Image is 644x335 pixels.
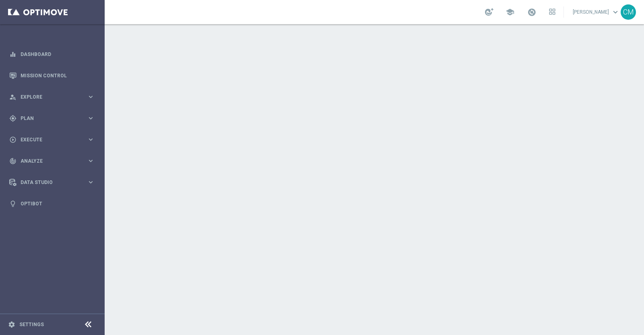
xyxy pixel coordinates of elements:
i: gps_fixed [9,115,17,122]
span: Explore [21,95,87,99]
span: keyboard_arrow_down [611,8,620,17]
div: Data Studio [9,179,87,186]
span: Data Studio [21,180,87,185]
i: keyboard_arrow_right [87,178,95,186]
button: Data Studio keyboard_arrow_right [9,179,95,186]
i: keyboard_arrow_right [87,157,95,165]
button: person_search Explore keyboard_arrow_right [9,94,95,100]
button: equalizer Dashboard [9,51,95,58]
a: Settings [19,322,44,327]
i: lightbulb [9,200,17,207]
span: Analyze [21,159,87,163]
a: Mission Control [21,65,95,86]
button: lightbulb Optibot [9,201,95,207]
i: person_search [9,93,17,101]
a: Optibot [21,193,95,214]
button: track_changes Analyze keyboard_arrow_right [9,158,95,164]
div: Mission Control [9,65,95,86]
i: settings [8,321,15,328]
button: gps_fixed Plan keyboard_arrow_right [9,115,95,122]
i: keyboard_arrow_right [87,114,95,122]
i: track_changes [9,157,17,165]
a: [PERSON_NAME]keyboard_arrow_down [572,6,621,18]
i: equalizer [9,51,17,58]
span: school [506,8,514,17]
div: Execute [9,136,87,143]
div: Plan [9,115,87,122]
div: CM [621,4,636,20]
span: Execute [21,137,87,142]
button: Mission Control [9,72,95,79]
button: play_circle_outline Execute keyboard_arrow_right [9,136,95,143]
a: Dashboard [21,43,95,65]
i: keyboard_arrow_right [87,93,95,101]
span: Plan [21,116,87,121]
div: Analyze [9,157,87,165]
div: Optibot [9,193,95,214]
i: play_circle_outline [9,136,17,143]
div: Dashboard [9,43,95,65]
div: Explore [9,93,87,101]
i: keyboard_arrow_right [87,136,95,143]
